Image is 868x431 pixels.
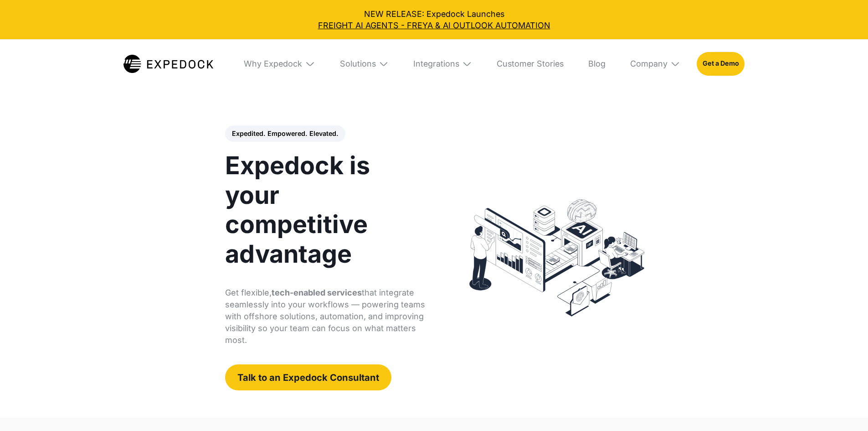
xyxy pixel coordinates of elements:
div: Why Expedock [236,39,323,88]
div: Integrations [413,59,459,69]
a: Customer Stories [488,39,572,88]
div: Company [622,39,688,88]
a: Get a Demo [697,52,745,76]
div: Solutions [332,39,397,88]
div: Integrations [405,39,480,88]
p: Get flexible, that integrate seamlessly into your workflows — powering teams with offshore soluti... [225,287,427,346]
div: Company [630,59,668,69]
a: Talk to an Expedock Consultant [225,364,391,390]
div: Solutions [340,59,376,69]
h1: Expedock is your competitive advantage [225,151,427,269]
strong: tech-enabled services [272,288,362,297]
a: FREIGHT AI AGENTS - FREYA & AI OUTLOOK AUTOMATION [8,20,860,31]
div: Why Expedock [244,59,302,69]
a: Blog [580,39,614,88]
div: NEW RELEASE: Expedock Launches [8,8,860,31]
